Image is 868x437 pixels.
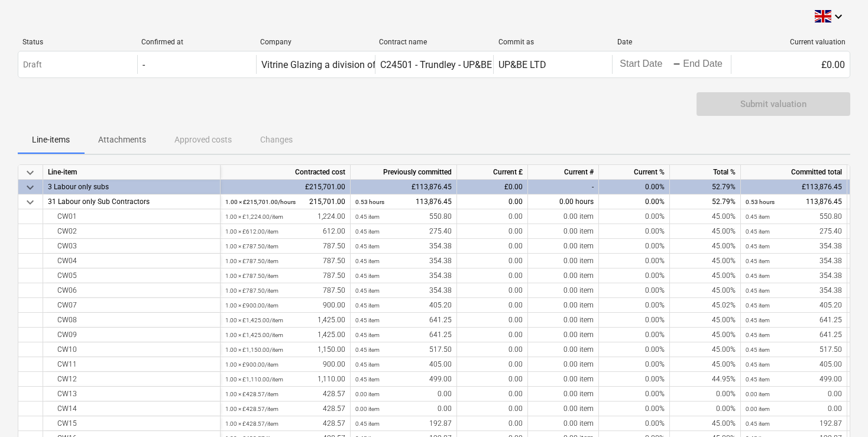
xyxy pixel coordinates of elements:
small: 0.45 item [355,258,380,264]
small: 1.00 × £787.50 / item [225,258,278,264]
div: 45.00% [670,254,741,268]
div: Contracted cost [221,165,351,180]
div: CW10 [48,342,215,357]
div: Contract name [379,38,488,46]
div: CW05 [48,268,215,283]
div: 0.00 item [528,224,599,239]
small: 0.45 item [355,361,380,368]
div: CW08 [48,313,215,328]
small: 1.00 × £612.00 / item [225,228,278,235]
div: Committed total [741,165,847,180]
div: 0.00 [457,313,528,328]
div: 215,701.00 [225,195,345,209]
div: 0.00% [670,387,741,402]
div: 0.00% [599,254,670,268]
div: Confirmed at [141,38,251,46]
div: 428.57 [225,387,345,402]
div: 0.00 [457,224,528,239]
div: Current % [599,165,670,180]
div: 0.00 item [528,209,599,224]
div: 192.87 [355,416,452,431]
small: 1.00 × £787.50 / item [225,287,278,294]
div: 0.00 [457,328,528,342]
small: 0.45 item [355,420,380,427]
input: Start Date [617,56,673,73]
div: 0.00 [457,239,528,254]
div: 641.25 [746,313,842,328]
div: Company [260,38,370,46]
div: 787.50 [225,283,345,298]
div: Date [617,38,727,46]
div: 45.02% [670,298,741,313]
div: CW14 [48,402,215,416]
div: 0.00 [457,357,528,372]
small: 1.00 × £428.57 / item [225,391,278,397]
div: 405.00 [355,357,452,372]
div: 0.00% [599,224,670,239]
span: keyboard_arrow_down [23,166,37,180]
div: CW11 [48,357,215,372]
div: 0.00% [599,342,670,357]
div: CW09 [48,328,215,342]
small: 0.45 item [746,376,770,383]
div: 0.00 item [528,416,599,431]
i: keyboard_arrow_down [831,9,846,24]
small: 0.45 item [746,258,770,264]
p: Line-items [32,134,70,146]
div: 641.25 [746,328,842,342]
small: 1.00 × £1,425.00 / item [225,317,283,323]
div: 0.00 item [528,372,599,387]
div: 0.00 item [528,313,599,328]
div: 0.00 [355,402,452,416]
small: 1.00 × £1,425.00 / item [225,332,283,338]
div: UP&BE LTD [498,59,546,70]
div: 499.00 [355,372,452,387]
div: 0.00% [599,283,670,298]
div: 0.00 item [528,239,599,254]
div: 45.00% [670,268,741,283]
div: 0.00 item [528,254,599,268]
div: 0.00% [599,416,670,431]
div: 1,425.00 [225,328,345,342]
div: 0.00 item [528,342,599,357]
div: 428.57 [225,416,345,431]
small: 1.00 × £1,150.00 / item [225,347,283,353]
div: 354.38 [355,254,452,268]
div: 0.00 item [528,387,599,402]
small: 0.53 hours [355,199,384,205]
small: 1.00 × £900.00 / item [225,302,278,309]
div: 113,876.45 [746,195,842,209]
div: 275.40 [746,224,842,239]
div: 0.00% [599,372,670,387]
div: 45.00% [670,224,741,239]
div: Current valuation [736,38,846,46]
div: CW15 [48,416,215,431]
div: 1,150.00 [225,342,345,357]
div: Total % [670,165,741,180]
div: 0.00 [457,402,528,416]
small: 0.45 item [746,213,770,220]
div: 1,110.00 [225,372,345,387]
div: 45.00% [670,357,741,372]
div: 0.00% [670,402,741,416]
small: 1.00 × £787.50 / item [225,243,278,250]
small: 0.00 item [746,391,770,397]
div: 0.00 [457,387,528,402]
small: 0.45 item [355,287,380,294]
div: 0.00% [599,298,670,313]
div: 0.00% [599,180,670,195]
small: 0.00 item [355,391,380,397]
div: 0.00% [599,402,670,416]
div: 45.00% [670,239,741,254]
div: 900.00 [225,298,345,313]
div: 0.00 [746,402,842,416]
div: - [142,59,145,70]
div: 1,224.00 [225,209,345,224]
div: 517.50 [746,342,842,357]
div: 52.79% [670,195,741,209]
small: 0.00 item [355,406,380,412]
div: 0.00% [599,239,670,254]
small: 0.45 item [355,332,380,338]
div: 0.00 [746,387,842,402]
div: 45.00% [670,209,741,224]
